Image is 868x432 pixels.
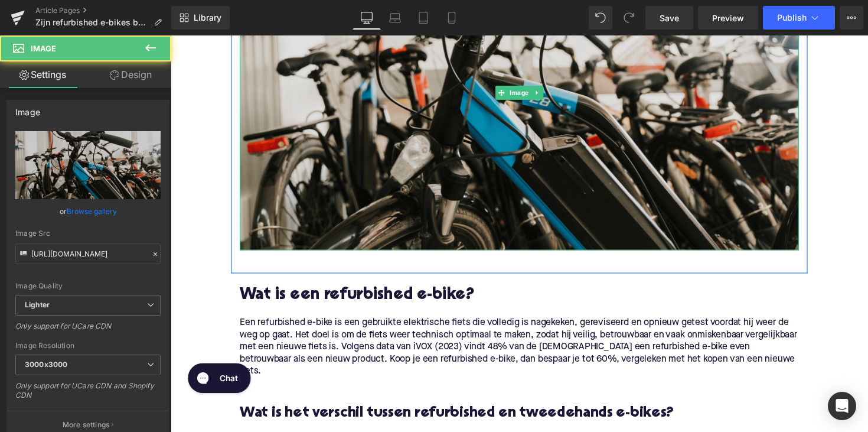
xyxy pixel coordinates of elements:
[35,6,171,15] a: Article Pages
[15,243,161,264] input: Link
[67,201,117,222] a: Browse gallery
[63,420,110,430] p: More settings
[617,6,641,30] button: Redo
[763,6,835,30] button: Publish
[15,321,161,339] div: Only support for UCare CDN
[31,44,56,53] span: Image
[712,12,744,24] span: Preview
[15,282,161,290] div: Image Quality
[15,381,161,408] div: Only support for UCare CDN and Shopify CDN
[370,51,382,66] a: Expand / Collapse
[589,6,612,30] button: Undo
[35,18,149,27] span: Zijn refurbished e-bikes betrouwbaar?
[438,6,466,30] a: Mobile
[15,342,161,350] div: Image Resolution
[88,61,174,88] a: Design
[353,6,381,30] a: Desktop
[194,12,221,23] span: Library
[71,288,644,350] p: Een refurbished e-bike is een gebruikte elektrische fiets die volledig is nagekeken, gereviseerd ...
[840,6,863,30] button: More
[15,100,40,117] div: Image
[345,51,369,66] span: Image
[15,229,161,238] div: Image Src
[12,332,88,371] iframe: Gorgias live chat messenger
[409,6,438,30] a: Tablet
[71,378,644,397] h3: Wat is het verschil tussen refurbished en tweedehands e-bikes?
[71,258,644,276] h2: Wat is een refurbished e-bike?
[381,6,409,30] a: Laptop
[828,392,856,420] div: Open Intercom Messenger
[660,12,679,24] span: Save
[25,360,67,369] b: 3000x3000
[25,300,50,309] b: Lighter
[15,205,161,217] div: or
[698,6,758,30] a: Preview
[171,6,230,30] a: New Library
[777,13,807,22] span: Publish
